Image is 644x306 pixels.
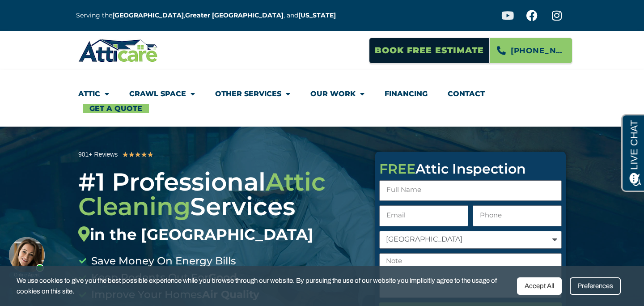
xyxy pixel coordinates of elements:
a: Financing [385,84,428,104]
span: FREE [379,161,415,177]
input: Full Name [379,180,562,201]
a: [GEOGRAPHIC_DATA] [112,11,184,19]
a: Other Services [215,84,290,104]
iframe: Chat Invitation [4,212,148,279]
i: ★ [147,149,153,161]
div: 5/5 [122,149,153,161]
span: Attic Cleaning [78,167,326,221]
i: ★ [122,149,128,161]
a: Our Work [310,84,364,104]
div: in the [GEOGRAPHIC_DATA] [78,225,362,244]
p: Serving the , , and [76,10,343,21]
div: Preferences [570,277,621,295]
nav: Menu [78,84,566,113]
div: 901+ Reviews [78,149,118,160]
a: Contact [448,84,485,104]
div: Accept All [517,277,562,295]
input: Only numbers and phone characters (#, -, *, etc) are accepted. [473,205,562,226]
a: Greater [GEOGRAPHIC_DATA] [185,11,284,19]
a: [US_STATE] [298,11,336,19]
div: Attic Inspection [379,162,562,176]
input: Email [379,205,468,226]
span: Save Money On Energy Bills [89,253,236,270]
span: We use cookies to give you the best possible experience while you browse through our website. By ... [17,275,510,297]
span: Opens a chat window [22,7,72,18]
a: Crawl Space [129,84,195,104]
a: Get A Quote [83,104,149,113]
i: ★ [141,149,147,161]
div: #1 Professional Services [78,170,362,244]
i: ★ [135,149,141,161]
i: ★ [128,149,135,161]
span: [PHONE_NUMBER] [511,43,565,58]
span: Book Free Estimate [375,42,484,59]
a: [PHONE_NUMBER] [490,38,572,64]
a: Attic [78,84,109,104]
a: Book Free Estimate [369,38,490,64]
